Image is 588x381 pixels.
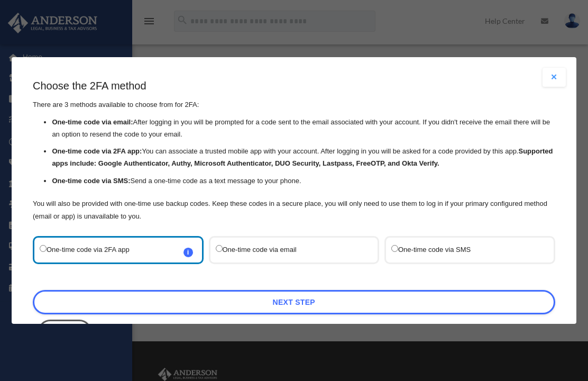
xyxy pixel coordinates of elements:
input: One-time code via SMS [391,245,398,252]
strong: One-time code via 2FA app: [52,147,142,155]
label: One-time code via 2FA app [40,243,186,257]
span: i [183,248,193,257]
strong: One-time code via SMS: [52,177,131,185]
li: After logging in you will be prompted for a code sent to the email associated with your account. ... [52,116,555,141]
button: Close this dialog window [38,320,91,344]
li: You can associate a trusted mobile app with your account. After logging in you will be asked for ... [52,146,555,170]
h3: Choose the 2FA method [33,78,555,93]
input: One-time code via email [216,245,223,252]
label: One-time code via SMS [391,243,538,257]
li: Send a one-time code as a text message to your phone. [52,175,555,187]
strong: One-time code via email: [52,118,133,126]
div: There are 3 methods available to choose from for 2FA: [33,78,555,223]
a: Next Step [33,290,555,314]
input: One-time code via 2FA appi [40,245,47,252]
p: You will also be provided with one-time use backup codes. Keep these codes in a secure place, you... [33,197,555,223]
label: One-time code via email [216,243,362,257]
button: Close modal [543,68,566,87]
